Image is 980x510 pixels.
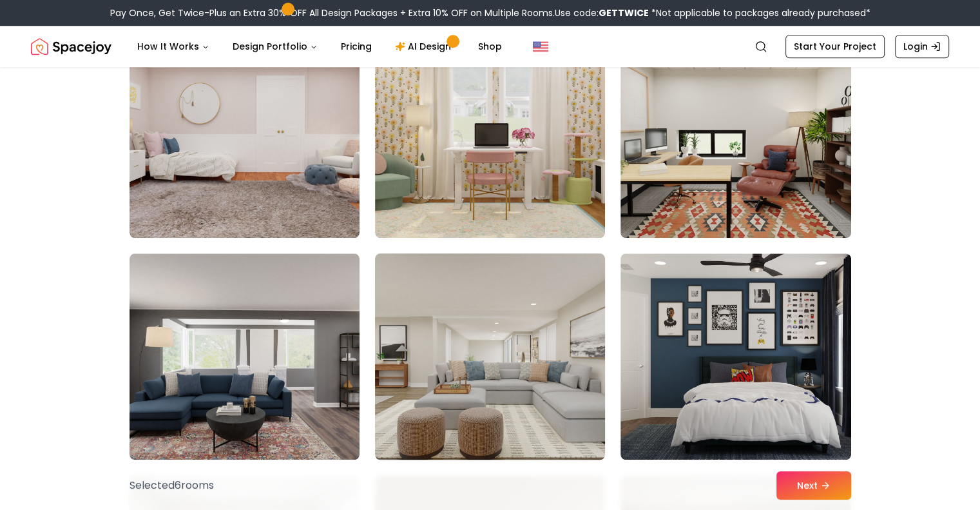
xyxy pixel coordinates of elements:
img: Room room-82 [130,32,360,238]
img: Room room-83 [375,32,605,238]
a: Start Your Project [785,35,885,58]
button: How It Works [127,34,220,59]
a: Shop [468,34,512,59]
nav: Global [31,26,949,67]
img: Room room-86 [369,248,611,465]
img: Room room-87 [620,253,850,460]
div: Pay Once, Get Twice-Plus an Extra 30% OFF All Design Packages + Extra 10% OFF on Multiple Rooms. [110,6,870,19]
b: GETTWICE [599,6,649,19]
a: AI Design [385,34,465,59]
a: Login [895,35,949,58]
p: Selected 6 room s [130,478,214,493]
img: Spacejoy Logo [31,34,111,59]
button: Design Portfolio [222,34,328,59]
span: *Not applicable to packages already purchased* [649,6,870,19]
img: Room room-85 [130,253,360,460]
nav: Main [127,34,512,59]
img: Room room-84 [620,32,850,238]
span: Use code: [555,6,649,19]
a: Pricing [331,34,382,59]
button: Next [776,471,851,500]
a: Spacejoy [31,34,111,59]
img: United States [533,39,548,54]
